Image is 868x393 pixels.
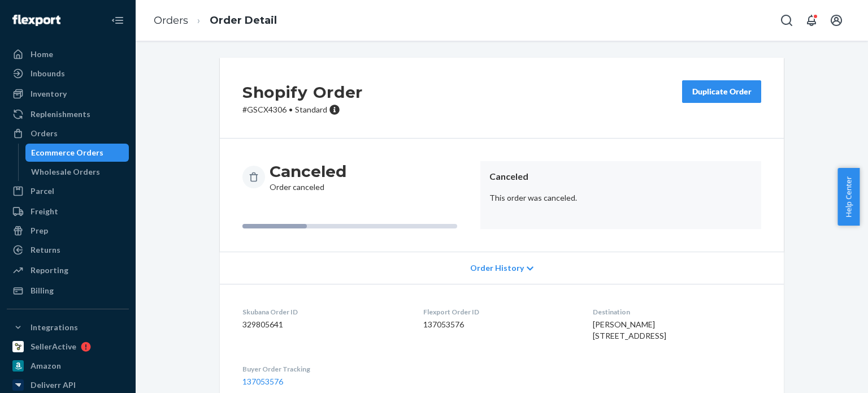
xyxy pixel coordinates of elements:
a: Amazon [7,357,129,375]
a: Ecommerce Orders [25,144,129,162]
a: Wholesale Orders [25,163,129,181]
div: Reporting [31,265,68,276]
a: Prep [7,222,129,240]
div: Home [31,49,53,60]
div: Duplicate Order [692,86,752,97]
button: Close Navigation [106,9,129,32]
div: Prep [31,225,48,236]
a: 137053576 [242,377,283,386]
div: Freight [31,206,58,217]
a: Inbounds [7,64,129,83]
span: [PERSON_NAME] [STREET_ADDRESS] [593,319,666,340]
p: This order was canceled. [489,192,752,204]
button: Open notifications [800,9,823,32]
div: Parcel [31,185,54,197]
div: Amazon [31,360,61,372]
div: Orders [31,128,58,139]
a: Orders [7,124,129,142]
a: Reporting [7,261,129,279]
dt: Flexport Order ID [423,307,574,317]
button: Open Search Box [775,9,798,32]
dd: 329805641 [242,319,405,330]
div: Inbounds [31,68,65,79]
h2: Shopify Order [242,80,363,104]
dd: 137053576 [423,319,574,330]
a: Home [7,45,129,63]
a: Orders [154,14,188,27]
div: Order canceled [270,161,346,193]
a: SellerActive [7,338,129,356]
a: Parcel [7,182,129,200]
a: Inventory [7,85,129,103]
div: Deliverr API [31,379,76,391]
ol: breadcrumbs [145,4,286,37]
span: • [289,105,293,114]
span: Standard [295,105,327,114]
a: Billing [7,282,129,300]
button: Help Center [837,168,860,226]
dt: Skubana Order ID [242,307,405,317]
a: Order Detail [210,14,277,27]
span: Order History [470,262,524,274]
header: Canceled [489,170,752,183]
div: Billing [31,285,54,296]
a: Replenishments [7,105,129,123]
div: Integrations [31,322,78,333]
button: Integrations [7,318,129,336]
dt: Destination [593,307,761,317]
img: Flexport logo [12,15,60,26]
iframe: Opens a widget where you can chat to one of our agents [796,359,857,387]
div: Replenishments [31,109,90,120]
a: Freight [7,202,129,221]
a: Returns [7,241,129,259]
p: # GSCX4306 [242,104,363,115]
dt: Buyer Order Tracking [242,364,405,374]
div: Returns [31,244,60,256]
button: Duplicate Order [682,80,761,103]
div: Ecommerce Orders [31,147,103,158]
button: Open account menu [825,9,848,32]
div: SellerActive [31,341,76,352]
h3: Canceled [270,161,346,182]
div: Wholesale Orders [31,166,100,178]
div: Inventory [31,88,67,100]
